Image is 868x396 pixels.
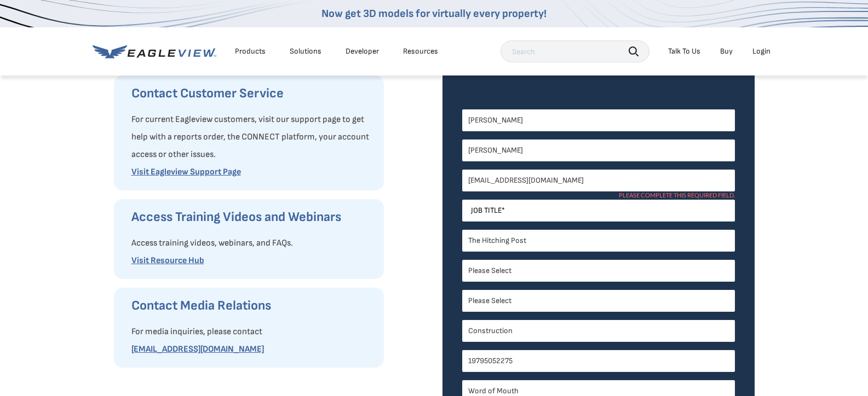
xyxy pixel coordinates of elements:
a: Now get 3D models for virtually every property! [321,7,547,20]
p: For media inquiries, please contact [131,323,373,341]
div: Resources [403,46,438,56]
h3: Contact Media Relations [131,297,373,315]
a: Buy [720,46,733,56]
p: For current Eagleview customers, visit our support page to get help with a reports order, the CON... [131,111,373,164]
div: Talk To Us [668,46,700,56]
a: Developer [346,46,379,56]
div: Solutions [290,46,321,56]
input: Search [501,40,649,62]
p: Access training videos, webinars, and FAQs. [131,235,373,252]
h3: Access Training Videos and Webinars [131,208,373,226]
div: Products [235,46,266,56]
a: Visit Eagleview Support Page [131,167,241,177]
a: [EMAIL_ADDRESS][DOMAIN_NAME] [131,344,264,354]
div: Login [752,46,771,56]
a: Visit Resource Hub [131,255,204,266]
h3: Contact Customer Service [131,85,373,102]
